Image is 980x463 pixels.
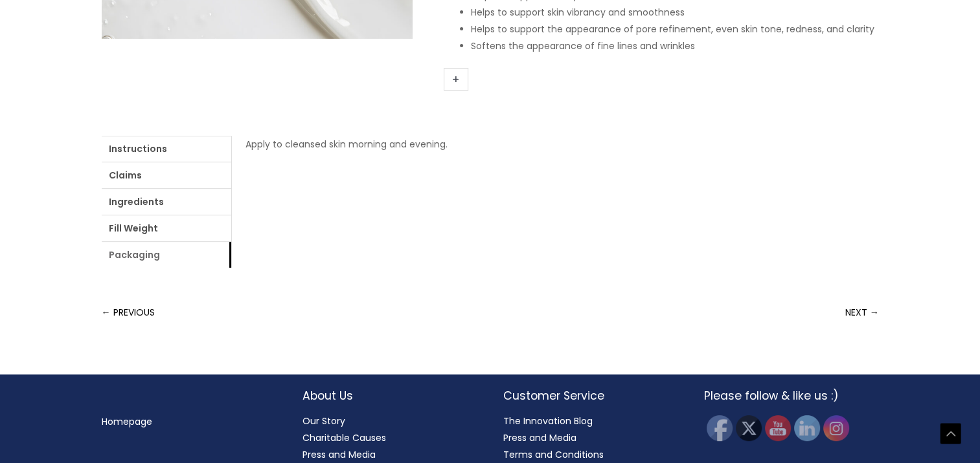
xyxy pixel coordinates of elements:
a: Ingredients [102,189,231,215]
h2: Customer Service [503,387,678,404]
a: Homepage [102,415,152,428]
a: The Innovation Blog [503,415,593,427]
a: Press and Media [503,431,576,444]
li: Helps to support the appearance of pore refinement, even skin tone, redness, and clarity [471,21,879,38]
a: + [444,68,468,91]
a: Our Story [302,415,345,427]
a: Instructions [102,136,231,162]
nav: Menu [102,413,277,430]
a: Terms and Conditions [503,448,604,461]
a: Charitable Causes [302,431,386,444]
li: Softens the appearance of fine lines and wrinkles [471,38,879,54]
a: NEXT → [845,299,879,325]
img: Twitter [736,415,762,441]
img: Facebook [707,415,733,441]
h2: Please follow & like us :) [704,387,879,404]
a: Packaging [102,242,231,268]
p: Apply to cleansed skin morning and evening. [245,136,865,153]
a: Fill Weight [102,215,231,241]
a: ← PREVIOUS [102,299,155,325]
h2: About Us [302,387,477,404]
a: Claims [102,162,231,188]
li: Helps to support skin vibrancy and smoothness [471,4,879,21]
nav: About Us [302,413,477,463]
a: Press and Media [302,448,376,461]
